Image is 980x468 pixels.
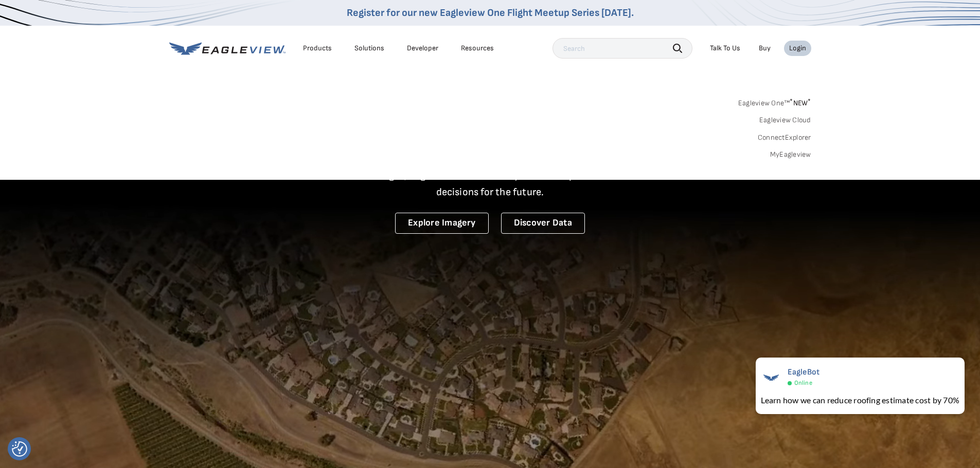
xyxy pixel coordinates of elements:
div: Solutions [354,44,384,53]
div: Login [789,44,806,53]
div: Resources [461,44,494,53]
span: EagleBot [788,367,820,377]
span: Online [794,379,812,387]
a: Register for our new Eagleview One Flight Meetup Series [DATE]. [347,7,634,19]
div: Talk To Us [710,44,740,53]
div: Products [303,44,332,53]
a: Eagleview One™*NEW* [738,96,811,107]
span: NEW [790,99,811,107]
a: ConnectExplorer [758,133,811,142]
a: Explore Imagery [395,213,489,234]
input: Search [553,38,692,59]
img: Revisit consent button [12,441,27,457]
div: Learn how we can reduce roofing estimate cost by 70% [761,394,959,406]
a: Buy [759,44,771,53]
a: Eagleview Cloud [759,116,811,125]
button: Consent Preferences [12,441,27,457]
a: MyEagleview [770,150,811,159]
img: EagleBot [761,367,781,388]
a: Developer [407,44,438,53]
a: Discover Data [501,213,585,234]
